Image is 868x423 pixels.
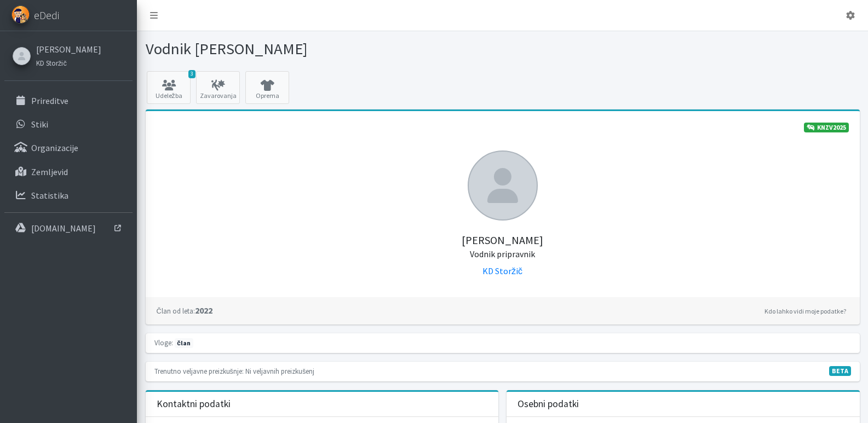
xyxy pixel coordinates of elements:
small: Vloge: [154,338,173,347]
span: član [175,338,193,348]
a: Kdo lahko vidi moje podatke? [762,305,849,318]
h1: Vodnik [PERSON_NAME] [146,39,499,59]
a: Zavarovanja [196,71,240,104]
small: Ni veljavnih preizkušenj [245,367,314,375]
a: Prireditve [4,90,133,112]
span: 3 [188,70,196,78]
span: eDedi [34,7,59,24]
a: [DOMAIN_NAME] [4,217,133,239]
small: Član od leta: [157,306,195,315]
a: [PERSON_NAME] [36,43,101,56]
p: Statistika [31,190,68,201]
a: Statistika [4,184,133,206]
p: Organizacije [31,142,78,153]
strong: 2022 [157,305,212,316]
h3: Kontaktni podatki [157,398,231,410]
a: Oprema [245,71,289,104]
a: 3 Udeležba [147,71,191,104]
h3: Osebni podatki [518,398,579,410]
a: KD Storžič [482,265,522,276]
small: KD Storžič [36,59,67,67]
a: Organizacije [4,137,133,159]
p: Zemljevid [31,166,68,177]
a: KD Storžič [36,56,101,69]
small: Trenutno veljavne preizkušnje: [154,367,244,375]
a: KNZV2025 [804,123,849,132]
a: Zemljevid [4,161,133,183]
h5: [PERSON_NAME] [157,221,849,260]
img: eDedi [12,5,30,24]
a: Stiki [4,113,133,135]
small: Vodnik pripravnik [470,248,535,259]
p: Stiki [31,119,48,130]
p: Prireditve [31,95,68,106]
span: V fazi razvoja [829,366,851,376]
p: [DOMAIN_NAME] [31,223,96,234]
